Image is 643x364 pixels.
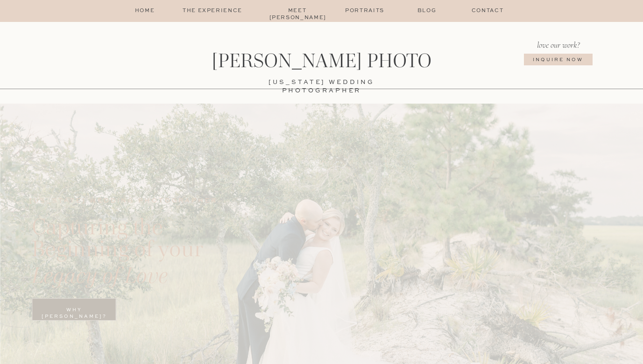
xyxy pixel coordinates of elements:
a: Inquire NOw [518,56,598,72]
a: Portraits [342,7,388,15]
a: Meet [PERSON_NAME] [269,7,325,15]
a: home [134,7,156,15]
h2: Legacy of Love [32,265,271,294]
a: [US_STATE] wedding photographer [231,78,413,85]
a: [PERSON_NAME] Photo [193,51,450,73]
a: Blog [404,7,450,15]
a: Capturing the Beginning of your [32,216,244,263]
a: Contact [465,7,510,15]
a: [US_STATE] Wedding Photographer [29,197,234,216]
a: The Experience [173,7,252,15]
a: Why [PERSON_NAME]? [33,307,116,322]
p: love our work? [527,39,590,50]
